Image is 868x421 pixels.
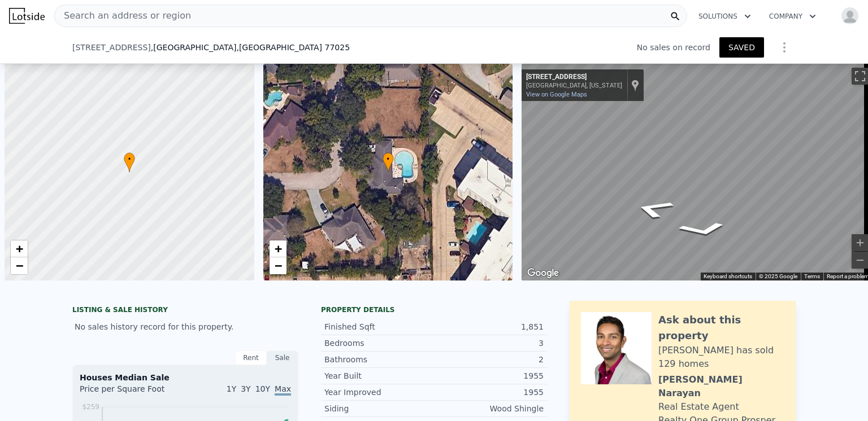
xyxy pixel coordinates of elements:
div: Sale [267,350,298,365]
div: Rent [235,350,267,365]
div: Finished Sqft [324,321,434,332]
button: Company [760,6,825,27]
span: , [GEOGRAPHIC_DATA] 77025 [236,43,350,52]
span: 1Y [227,384,236,393]
div: Year Improved [324,387,434,398]
div: Wood Shingle [434,403,544,414]
div: • [124,152,135,172]
div: 2 [434,354,544,365]
span: © 2025 Google [759,273,797,279]
span: + [274,242,281,256]
div: Year Built [324,370,434,381]
span: − [274,258,281,273]
div: [PERSON_NAME] has sold 129 homes [658,344,784,371]
a: Zoom out [11,257,28,274]
a: Open this area in Google Maps (opens a new window) [524,266,562,280]
div: Siding [324,403,434,414]
a: Terms (opens in new tab) [804,273,820,279]
div: 3 [434,337,544,349]
button: Show Options [773,36,796,59]
div: Bathrooms [324,354,434,365]
a: Zoom in [270,240,287,257]
path: Go Southwest, Bluegate Ct [664,218,742,241]
a: Zoom out [270,257,287,274]
div: 1955 [434,370,544,381]
img: avatar [841,7,859,25]
span: + [16,242,23,256]
div: Real Estate Agent [658,400,739,414]
div: Bedrooms [324,337,434,349]
span: [STREET_ADDRESS] [72,42,151,53]
div: 1955 [434,387,544,398]
a: Zoom in [11,240,28,257]
path: Go North, Bluegate Ct [617,194,691,223]
div: No sales history record for this property. [72,317,298,337]
div: Houses Median Sale [80,372,291,383]
div: No sales on record [637,42,719,53]
tspan: $259 [82,403,99,411]
div: 1,851 [434,321,544,332]
div: [PERSON_NAME] Narayan [658,373,784,400]
img: Google [524,266,562,280]
span: 3Y [241,384,250,393]
a: View on Google Maps [526,91,587,98]
span: • [383,154,394,164]
span: 10Y [255,384,270,393]
span: , [GEOGRAPHIC_DATA] [151,42,350,53]
span: Search an address or region [55,9,191,23]
button: SAVED [719,37,764,58]
div: Property details [321,305,547,314]
div: Price per Square Foot [80,383,185,401]
span: • [124,154,135,164]
div: Ask about this property [658,312,784,344]
div: • [383,152,394,172]
div: [STREET_ADDRESS] [526,73,622,82]
div: LISTING & SALE HISTORY [72,305,298,317]
button: Keyboard shortcuts [704,273,752,280]
div: [GEOGRAPHIC_DATA], [US_STATE] [526,82,622,89]
img: Lotside [9,8,45,24]
span: Max [275,384,291,396]
span: − [16,258,23,273]
button: Solutions [689,6,760,27]
a: Show location on map [631,79,639,91]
